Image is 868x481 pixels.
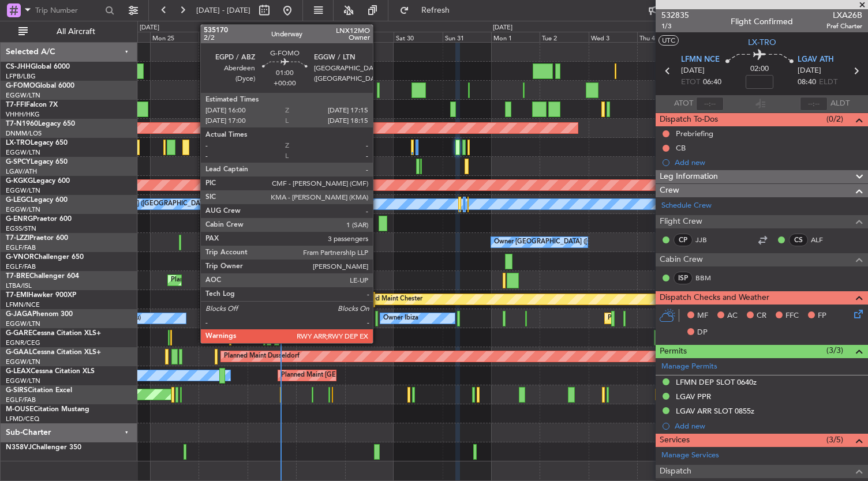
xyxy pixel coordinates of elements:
[6,444,32,451] span: N358VJ
[6,72,36,81] a: LFPB/LBG
[443,32,491,42] div: Sun 31
[6,140,68,146] a: LX-TROLegacy 650
[218,234,408,251] div: Unplanned Maint [GEOGRAPHIC_DATA] ([GEOGRAPHIC_DATA])
[6,186,40,195] a: EGGW/LTN
[826,434,843,446] span: (3/5)
[608,310,790,327] div: Planned Maint [GEOGRAPHIC_DATA] ([GEOGRAPHIC_DATA])
[660,184,679,197] span: Crew
[674,234,693,246] div: CP
[731,16,793,28] div: Flight Confirmed
[6,197,68,204] a: G-LEGCLegacy 600
[6,349,32,356] span: G-GAAL
[6,444,81,451] a: N358VJChallenger 350
[695,235,721,245] a: JJB
[6,292,76,299] a: T7-EMIHawker 900XP
[6,178,33,185] span: G-KGKG
[676,129,713,138] div: Prebriefing
[6,82,35,89] span: G-FOMO
[676,143,686,153] div: CB
[6,110,40,119] a: VHHH/HKG
[6,63,70,70] a: CS-JHHGlobal 6000
[660,434,690,447] span: Services
[785,310,799,322] span: FFC
[6,159,68,166] a: G-SPCYLegacy 650
[6,82,74,89] a: G-FOMOGlobal 6000
[798,65,821,77] span: [DATE]
[6,406,33,413] span: M-OUSE
[383,310,418,327] div: Owner Ibiza
[661,21,689,31] span: 1/3
[750,63,769,75] span: 02:00
[345,32,394,42] div: Fri 29
[811,235,837,245] a: ALF
[697,310,708,322] span: MF
[13,22,125,41] button: All Aircraft
[394,1,463,20] button: Refresh
[540,32,588,42] div: Tue 2
[676,406,754,416] div: LGAV ARR SLOT 0855z
[6,349,101,356] a: G-GAALCessna Citation XLS+
[6,377,40,385] a: EGGW/LTN
[394,32,442,42] div: Sat 30
[150,32,199,42] div: Mon 25
[826,113,843,125] span: (0/2)
[674,272,693,284] div: ISP
[6,320,40,328] a: EGGW/LTN
[674,98,693,110] span: ATOT
[6,167,37,176] a: LGAV/ATH
[6,216,72,223] a: G-ENRGPraetor 600
[6,406,89,413] a: M-OUSECitation Mustang
[661,361,717,373] a: Manage Permits
[6,396,36,404] a: EGLF/FAB
[697,327,708,339] span: DP
[681,54,720,66] span: LFMN NCE
[6,224,36,233] a: EGSS/STN
[6,273,79,280] a: T7-BREChallenger 604
[676,392,711,401] div: LGAV PPR
[6,235,29,242] span: T7-LZZI
[675,157,862,167] div: Add new
[826,344,843,356] span: (3/3)
[6,368,31,375] span: G-LEAX
[6,311,32,318] span: G-JAGA
[6,159,31,166] span: G-SPCY
[6,300,40,309] a: LFMN/NCE
[30,28,122,36] span: All Aircraft
[6,63,31,70] span: CS-JHH
[659,35,679,46] button: UTC
[6,148,40,157] a: EGGW/LTN
[660,253,703,266] span: Cabin Crew
[6,330,101,337] a: G-GARECessna Citation XLS+
[199,32,247,42] div: Tue 26
[6,415,39,423] a: LFMD/CEQ
[675,421,862,431] div: Add new
[661,200,712,212] a: Schedule Crew
[6,254,34,261] span: G-VNOR
[6,91,40,100] a: EGGW/LTN
[196,5,250,16] span: [DATE] - [DATE]
[818,310,826,322] span: FP
[6,311,73,318] a: G-JAGAPhenom 300
[6,121,75,127] a: T7-N1960Legacy 650
[6,129,42,138] a: DNMM/LOS
[296,32,345,42] div: Thu 28
[6,121,38,127] span: T7-N1960
[660,215,702,228] span: Flight Crew
[224,348,300,365] div: Planned Maint Dusseldorf
[696,97,724,111] input: --:--
[681,65,705,77] span: [DATE]
[830,98,850,110] span: ALDT
[748,36,776,48] span: LX-TRO
[589,32,637,42] div: Wed 3
[798,77,816,88] span: 08:40
[661,450,719,461] a: Manage Services
[826,9,862,21] span: LXA26B
[798,54,834,66] span: LGAV ATH
[660,345,687,358] span: Permits
[819,77,837,88] span: ELDT
[411,6,460,14] span: Refresh
[6,387,28,394] span: G-SIRS
[661,9,689,21] span: 532835
[140,23,159,33] div: [DATE]
[6,102,26,108] span: T7-FFI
